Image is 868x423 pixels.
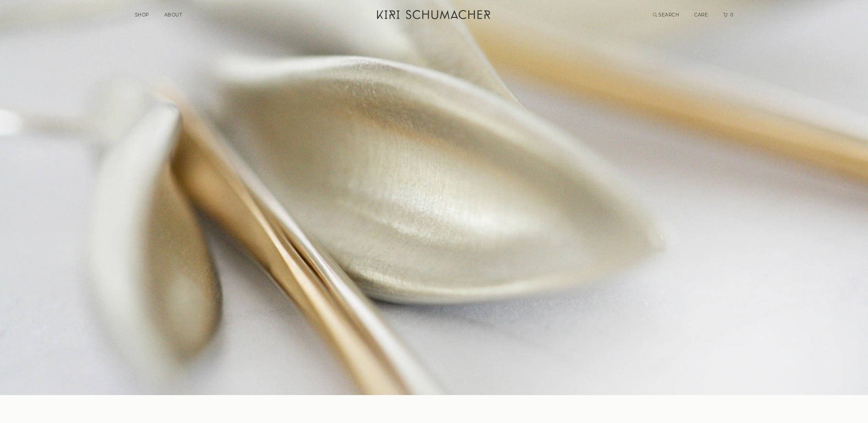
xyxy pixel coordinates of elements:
[723,12,734,18] a: Cart
[164,12,183,18] a: ABOUT
[135,12,149,18] a: SHOP
[729,12,734,18] span: 0
[658,12,679,18] span: SEARCH
[372,5,497,27] a: Kiri Schumacher Home
[653,12,679,18] a: Search
[694,12,708,18] a: CARE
